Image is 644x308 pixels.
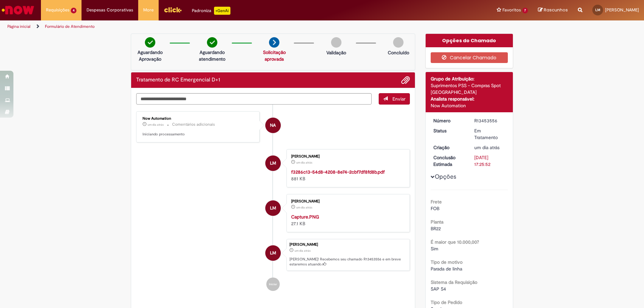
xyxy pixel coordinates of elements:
[393,37,404,48] img: img-circle-grey.png
[136,239,410,271] li: Lucas Zscharnock Martini
[388,49,409,56] p: Concluído
[431,199,442,205] b: Frete
[71,8,76,13] span: 4
[474,154,505,168] div: [DATE] 17:25:52
[270,245,276,261] span: LM
[474,144,499,150] span: um dia atrás
[544,7,568,13] span: Rascunhos
[143,7,154,13] span: More
[145,37,155,48] img: check-circle-green.png
[192,7,230,15] div: Padroniza
[5,20,424,33] ul: Trilhas de página
[289,243,406,247] div: [PERSON_NAME]
[431,266,462,272] span: Parada de linha
[428,127,470,134] dt: Status
[270,117,276,133] span: NA
[431,219,443,225] b: Planta
[136,105,410,298] ul: Histórico de tíquete
[148,123,164,127] time: 27/08/2025 17:42:32
[538,7,568,13] a: Rascunhos
[294,249,311,253] span: um dia atrás
[296,205,312,209] span: um dia atrás
[291,199,403,203] div: [PERSON_NAME]
[426,34,513,47] div: Opções do Chamado
[431,75,508,82] div: Grupo de Atribuição:
[431,259,463,265] b: Tipo de motivo
[214,7,230,15] p: +GenAi
[431,96,508,102] div: Analista responsável:
[148,123,164,127] span: um dia atrás
[143,117,254,121] div: Now Automation
[595,8,600,12] span: LM
[431,279,477,285] b: Sistema da Requisição
[379,93,410,105] button: Enviar
[172,122,215,127] small: Comentários adicionais
[291,169,385,175] a: f3286c13-54d8-4208-8e74-2cbf7df8fd8b.pdf
[87,7,133,13] span: Despesas Corporativas
[270,200,276,216] span: LM
[269,37,279,48] img: arrow-next.png
[431,246,438,252] span: Sim
[265,118,281,133] div: Now Automation
[605,7,639,13] span: [PERSON_NAME]
[296,161,312,165] span: um dia atrás
[392,96,406,102] span: Enviar
[401,76,410,84] button: Adicionar anexos
[263,49,286,62] a: Solicitação aprovada
[474,117,505,124] div: R13453556
[136,93,372,105] textarea: Digite sua mensagem aqui...
[143,132,254,137] p: Iniciando processamento
[474,144,505,151] div: 27/08/2025 16:25:49
[431,286,446,292] span: SAP S4
[428,154,470,168] dt: Conclusão Estimada
[164,5,182,15] img: click_logo_yellow_360x200.png
[474,144,499,150] time: 27/08/2025 16:25:49
[46,7,69,13] span: Requisições
[265,156,281,171] div: Lucas Zscharnock Martini
[134,49,166,62] p: Aguardando Aprovação
[207,37,217,48] img: check-circle-green.png
[196,49,228,62] p: Aguardando atendimento
[474,127,505,141] div: Em Tratamento
[331,37,341,48] img: img-circle-grey.png
[428,117,470,124] dt: Número
[7,24,31,29] a: Página inicial
[45,24,95,29] a: Formulário de Atendimento
[428,144,470,151] dt: Criação
[1,3,35,17] img: ServiceNow
[291,155,403,159] div: [PERSON_NAME]
[326,49,346,56] p: Validação
[291,214,319,220] a: Capture.PNG
[431,205,439,211] span: FOB
[296,205,312,209] time: 27/08/2025 16:25:28
[522,8,528,13] span: 7
[291,213,403,227] div: 27.1 KB
[431,239,479,245] b: É maior que 10.000,00?
[431,102,508,109] div: Now Automation
[431,82,508,96] div: Suprimentos PSS - Compras Spot [GEOGRAPHIC_DATA]
[265,245,281,261] div: Lucas Zscharnock Martini
[502,7,521,13] span: Favoritos
[289,257,406,267] p: [PERSON_NAME]! Recebemos seu chamado R13453556 e em breve estaremos atuando.
[270,155,276,171] span: LM
[291,169,403,182] div: 881 KB
[136,77,220,83] h2: Tratamento de RC Emergencial D+1 Histórico de tíquete
[296,161,312,165] time: 27/08/2025 16:25:45
[294,249,311,253] time: 27/08/2025 16:25:49
[431,226,441,232] span: BR22
[265,200,281,216] div: Lucas Zscharnock Martini
[431,52,508,63] button: Cancelar Chamado
[431,299,462,305] b: Tipo de Pedido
